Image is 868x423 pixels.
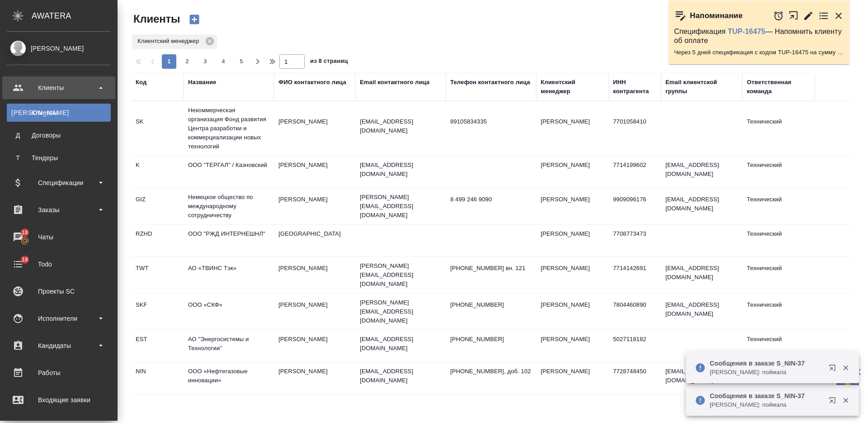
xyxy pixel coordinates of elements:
td: ООО «СКФ» [184,296,274,328]
td: АО "Энергосистемы и Технологии" [184,330,274,362]
p: [PERSON_NAME][EMAIL_ADDRESS][DOMAIN_NAME] [360,298,441,325]
span: из 8 страниц [310,56,348,69]
p: [EMAIL_ADDRESS][DOMAIN_NAME] [360,335,441,353]
td: [PERSON_NAME] [536,330,609,362]
div: Работы [7,366,111,380]
td: [PERSON_NAME] [536,225,609,257]
a: TUP-16475 [728,28,765,35]
button: Закрыть [833,10,844,21]
a: [PERSON_NAME]Клиенты [7,104,111,122]
button: Отложить [773,10,784,21]
div: Клиенты [7,81,111,95]
div: Ответственная команда [747,78,810,96]
button: 3 [198,54,212,69]
td: 7804460890 [609,296,661,328]
a: ДДоговоры [7,126,111,144]
td: ООО «Нефтегазовые инновации» [184,362,274,394]
td: RZHD [131,225,184,257]
td: SKF [131,296,184,328]
a: Входящие заявки [2,389,115,411]
td: Некоммерческая организация Фонд развития Центра разработки и коммерциализации новых технологий [184,101,274,156]
p: [PHONE_NUMBER] [450,300,532,309]
td: Технический [742,113,815,144]
td: Технический [742,156,815,188]
td: Технический [742,296,815,328]
span: 18 [16,255,33,264]
a: Проекты SC [2,280,115,303]
td: 7714142691 [609,259,661,291]
button: 5 [234,54,249,69]
span: 2 [180,57,194,66]
p: Через 5 дней спецификация с кодом TUP-16475 на сумму 3464.83 RUB будет просрочена [674,48,844,57]
p: [EMAIL_ADDRESS][DOMAIN_NAME] [360,161,441,179]
p: [PHONE_NUMBER] вн. 121 [450,264,532,273]
p: [PERSON_NAME]: поймала [710,368,823,377]
td: [PERSON_NAME] [536,156,609,188]
div: Тендеры [11,153,106,162]
div: Todo [7,257,111,271]
td: [EMAIL_ADDRESS][DOMAIN_NAME] [661,156,742,188]
td: 9909096176 [609,190,661,222]
div: ФИО контактного лица [278,78,346,87]
p: Спецификация — Напомнить клиенту об оплате [674,27,844,45]
td: [PERSON_NAME] [274,113,355,144]
p: [PERSON_NAME]: поймала [710,400,823,409]
p: [PHONE_NUMBER], доб. 102 [450,367,532,376]
p: Сообщения в заказе S_NIN-37 [710,359,823,368]
td: АО «ТВИНС Тэк» [184,259,274,291]
td: TWT [131,259,184,291]
td: 7714199602 [609,156,661,188]
td: NIN [131,362,184,394]
td: ООО "РЖД ИНТЕРНЕШНЛ" [184,225,274,257]
td: [PERSON_NAME] [536,296,609,328]
p: [EMAIL_ADDRESS][DOMAIN_NAME] [360,367,441,385]
div: Исполнители [7,312,111,325]
a: Работы [2,361,115,384]
a: 18Todo [2,253,115,276]
button: 2 [180,54,194,69]
div: Email контактного лица [360,78,429,87]
div: Телефон контактного лица [450,78,530,87]
td: 5027118182 [609,330,661,362]
td: [PERSON_NAME] [274,259,355,291]
td: [PERSON_NAME] [274,156,355,188]
button: 4 [216,54,231,69]
td: Технический [742,330,815,362]
td: [GEOGRAPHIC_DATA] [274,225,355,257]
td: K [131,156,184,188]
div: Клиентский менеджер [541,78,604,96]
td: [PERSON_NAME] [274,190,355,222]
td: [EMAIL_ADDRESS][DOMAIN_NAME] [661,190,742,222]
div: Email клиентской группы [665,78,738,96]
button: Закрыть [836,396,855,404]
p: Клиентский менеджер [137,37,202,46]
div: Клиентский менеджер [132,34,217,49]
span: 4 [216,57,231,66]
p: 8 499 246 9090 [450,195,532,204]
div: Спецификации [7,176,111,190]
div: Название [188,78,216,87]
td: [PERSON_NAME] [274,296,355,328]
span: 3 [198,57,212,66]
div: Заказы [7,203,111,217]
p: [PERSON_NAME][EMAIL_ADDRESS][DOMAIN_NAME] [360,261,441,289]
td: ООО "ТЕРГАЛ" / Казновский [184,156,274,188]
a: 18Чаты [2,226,115,248]
td: [EMAIL_ADDRESS][DOMAIN_NAME] [661,362,742,394]
div: ИНН контрагента [613,78,656,96]
td: [PERSON_NAME] [536,113,609,144]
td: [PERSON_NAME] [274,362,355,394]
td: [EMAIL_ADDRESS][DOMAIN_NAME] [661,296,742,328]
p: Напоминание [690,11,743,20]
p: [PERSON_NAME][EMAIL_ADDRESS][DOMAIN_NAME] [360,193,441,220]
span: 5 [234,57,249,66]
td: [PERSON_NAME] [274,330,355,362]
button: Перейти в todo [818,10,829,21]
td: Технический [742,225,815,257]
span: Клиенты [131,12,180,26]
div: [PERSON_NAME] [7,43,111,53]
div: Код [136,78,146,87]
button: Закрыть [836,364,855,372]
p: [PHONE_NUMBER] [450,335,532,344]
span: 18 [16,228,33,237]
